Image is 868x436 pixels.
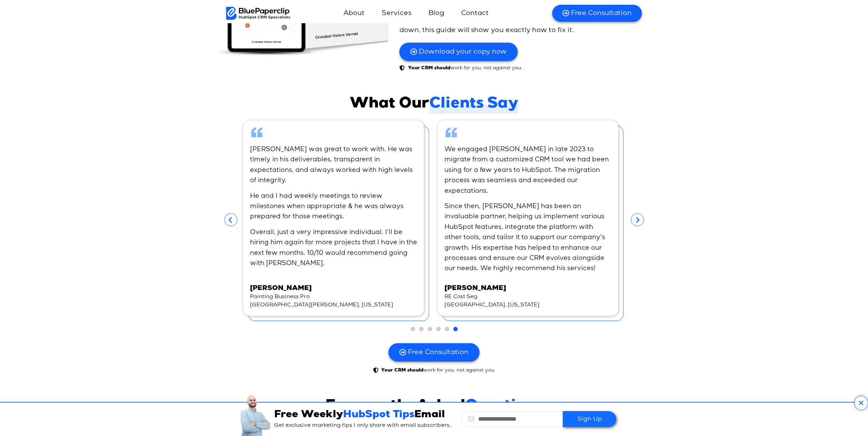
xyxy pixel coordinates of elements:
a: Download your copy now [399,43,518,61]
span: work for you, not against you. [406,64,523,72]
h3: Free Weekly Email [274,409,454,421]
h2: What Our [250,96,618,114]
span: Clients Say [429,96,518,114]
span: Free Consultation [408,348,469,357]
span: Painting Business Pro [GEOGRAPHIC_DATA][PERSON_NAME], [US_STATE] [250,293,393,309]
a: Free Consultation [388,343,480,362]
span: Get exclusive marketing tips I only share with email subscribers. [274,423,451,428]
span: Questions [465,399,543,414]
span: Go to slide 3 [428,327,432,331]
span: Go to slide 2 [419,327,424,331]
div: Slides [240,117,629,336]
h2: Frequently Asked [259,398,609,416]
span: Download your copy now [419,47,507,56]
span: Free Consultation [571,9,632,18]
span: Go to slide 1 [411,327,415,331]
a: Free Consultation [552,5,642,22]
img: Is your CRM holding you back (2) [240,394,271,436]
p: We engaged [PERSON_NAME] in late 2023 to migrate from a customized CRM tool we had been using for... [444,144,612,196]
p: [PERSON_NAME] was great to work with. He was timely in his deliverables, transparent in expectati... [250,144,417,186]
span: Go to slide 6 [453,327,458,331]
a: Services [375,5,418,21]
div: 6 / 6 [240,117,434,323]
div: 1 / 6 [434,117,629,323]
span: Go to slide 4 [436,327,441,331]
span: Go to slide 5 [445,327,449,331]
span: work for you, not against you. [379,367,496,374]
span: HubSpot Tips [343,410,414,420]
nav: Menu [290,5,544,21]
a: Blog [422,5,451,21]
p: If you want to stop struggling with a CRM that slows you down, this guide will show you exactly h... [399,14,611,36]
img: BluePaperClip Logo black [226,7,291,20]
p: Since then, [PERSON_NAME] has been an invaluable partner, helping us implement various HubSpot fe... [444,201,612,274]
span: RE Cost Seg [GEOGRAPHIC_DATA], [US_STATE] [444,293,540,309]
b: Your CRM should [381,368,423,373]
b: Your CRM should [408,66,450,71]
a: About [337,5,371,21]
p: He and I had weekly meetings to review milestones when appropriate & he was always prepared for t... [250,191,417,222]
button: Sign Up [563,411,616,427]
span: [PERSON_NAME] [250,285,393,293]
span: [PERSON_NAME] [444,285,540,293]
a: Contact [454,5,496,21]
span: Sign Up [577,415,602,423]
p: Overall, just a very impressive individual. I'll be hiring him again for more projects that I hav... [250,227,417,269]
